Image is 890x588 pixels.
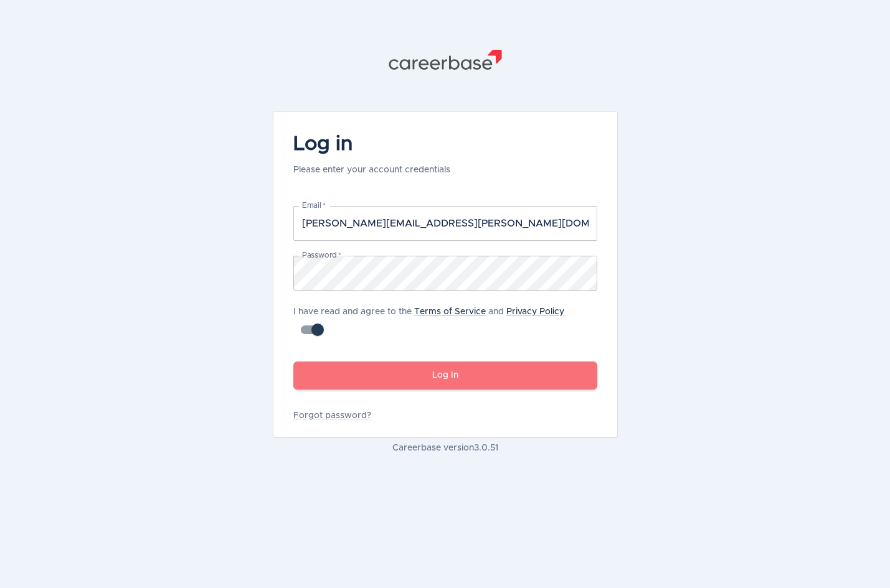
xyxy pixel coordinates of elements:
button: Log In [293,362,597,390]
a: Privacy Policy [506,307,564,316]
a: Terms of Service [414,307,486,316]
p: Careerbase version 3.0.51 [273,442,617,454]
p: Please enter your account credentials [293,164,450,176]
label: Email [302,200,326,211]
label: Password [302,250,341,261]
p: I have read and agree to the and [293,306,597,318]
h4: Log in [293,132,450,157]
a: Forgot password? [293,409,597,422]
